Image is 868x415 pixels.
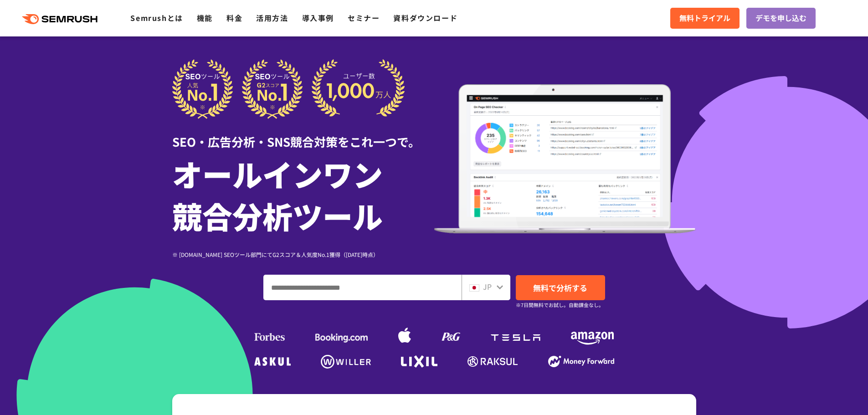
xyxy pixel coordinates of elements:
[755,12,806,24] span: デモを申し込む
[393,12,457,23] a: 資料ダウンロード
[533,282,587,293] span: 無料で分析する
[130,12,183,23] a: Semrushとは
[483,281,492,292] span: JP
[746,8,816,29] a: デモを申し込む
[172,119,434,150] div: SEO・広告分析・SNS競合対策をこれ一つで。
[670,8,740,29] a: 無料トライアル
[679,12,730,24] span: 無料トライアル
[172,153,434,236] h1: オールインワン 競合分析ツール
[264,275,461,300] input: ドメイン、キーワードまたはURLを入力してください
[172,250,434,259] div: ※ [DOMAIN_NAME] SEOツール部門にてG2スコア＆人気度No.1獲得（[DATE]時点）
[226,12,242,23] a: 料金
[348,12,380,23] a: セミナー
[516,301,604,309] small: ※7日間無料でお試し。自動課金なし。
[302,12,334,23] a: 導入事例
[256,12,288,23] a: 活用方法
[516,275,605,300] a: 無料で分析する
[197,12,213,23] a: 機能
